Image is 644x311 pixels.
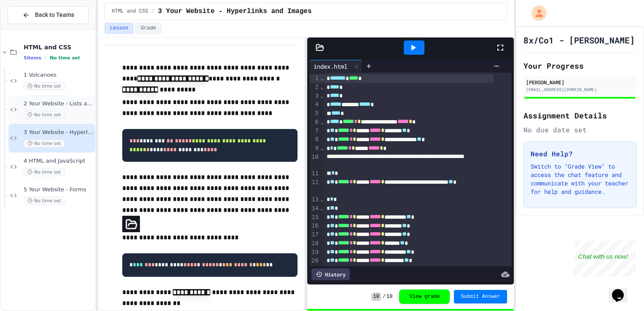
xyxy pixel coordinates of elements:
div: 2 [309,83,320,92]
div: 5 [309,109,320,118]
h1: 8x/Co1 - [PERSON_NAME] [523,34,635,46]
span: 5 items [24,55,41,61]
div: 4 [309,100,320,109]
span: 5 Your Website - Forms [24,186,94,193]
span: Back to Teams [35,11,74,19]
div: 13 [309,196,320,204]
span: No time set [50,55,80,61]
div: [PERSON_NAME] [526,78,634,86]
div: 11 [309,169,320,178]
button: View grade [399,290,450,304]
span: HTML and CSS [112,8,148,15]
h3: Need Help? [531,149,629,159]
span: 2 Your Website - Lists and Styles [24,100,94,107]
div: 3 [309,92,320,101]
span: Fold line [320,92,324,99]
div: 21 [309,265,320,274]
span: No time set [24,139,65,147]
div: 14 [309,204,320,213]
span: 4 HTML and JavaScript [24,158,94,165]
span: 10 [371,292,381,301]
span: / [151,8,154,15]
span: • [45,54,46,61]
span: HTML and CSS [24,43,94,51]
span: Fold line [320,75,324,81]
span: No time set [24,111,65,119]
div: 8 [309,135,320,144]
div: index.html [309,62,352,71]
div: 7 [309,127,320,136]
div: 20 [309,257,320,265]
button: Lesson [105,23,134,34]
div: 6 [309,118,320,127]
div: 19 [309,248,320,257]
p: Switch to "Grade View" to access the chat feature and communicate with your teacher for help and ... [531,162,629,196]
span: 3 Your Website - Hyperlinks and Images [158,6,312,16]
h2: Your Progress [523,60,636,72]
span: Submit Answer [461,293,500,300]
span: Fold line [320,205,324,212]
iframe: chat widget [574,241,636,276]
span: Fold line [320,83,324,90]
span: No time set [24,168,65,176]
div: 10 [309,153,320,169]
span: 10 [386,293,392,300]
span: Fold line [320,145,324,151]
div: 16 [309,222,320,231]
div: 12 [309,178,320,196]
button: Submit Answer [454,290,507,303]
div: No due date set [523,125,636,135]
span: 1 Volcanoes [24,72,94,79]
div: My Account [523,3,549,23]
span: / [383,293,386,300]
span: Fold line [320,196,324,203]
div: 18 [309,239,320,248]
div: 1 [309,74,320,83]
span: 3 Your Website - Hyperlinks and Images [24,129,94,136]
div: History [311,268,350,280]
iframe: chat widget [609,277,636,303]
button: Back to Teams [8,6,89,24]
div: index.html [309,60,362,72]
div: [EMAIL_ADDRESS][DOMAIN_NAME] [526,86,634,93]
button: Grade [135,23,161,34]
div: 15 [309,213,320,222]
span: No time set [24,82,65,90]
div: 9 [309,144,320,153]
span: No time set [24,197,65,205]
span: Fold line [320,118,324,125]
div: 17 [309,231,320,239]
h2: Assignment Details [523,110,636,121]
